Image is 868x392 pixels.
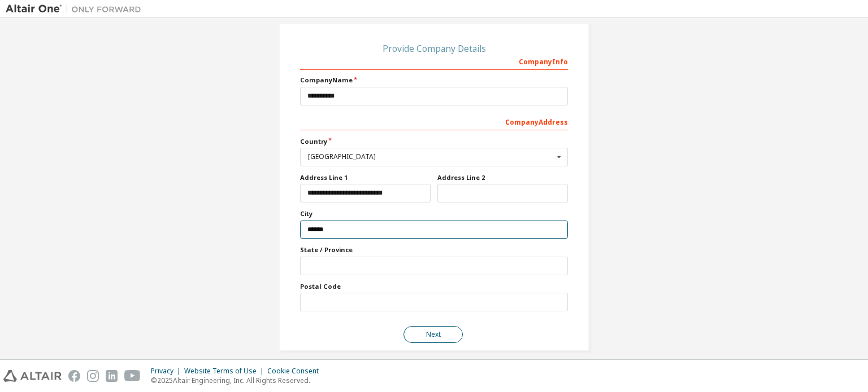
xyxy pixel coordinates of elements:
[300,52,568,70] div: Company Info
[300,137,568,146] label: Country
[300,245,568,254] label: State / Province
[300,112,568,130] div: Company Address
[437,173,568,182] label: Address Line 2
[151,376,325,385] p: © 2025 Altair Engineering, Inc. All Rights Reserved.
[106,370,118,382] img: linkedin.svg
[300,209,568,218] label: City
[300,173,431,182] label: Address Line 1
[300,76,568,85] label: Company Name
[3,370,62,382] img: altair_logo.svg
[300,282,568,291] label: Postal Code
[6,3,147,15] img: Altair One
[87,370,99,382] img: instagram.svg
[124,370,141,382] img: youtube.svg
[267,367,325,376] div: Cookie Consent
[68,370,80,382] img: facebook.svg
[308,153,554,160] div: [GEOGRAPHIC_DATA]
[403,326,463,343] button: Next
[300,45,568,52] div: Provide Company Details
[151,367,184,376] div: Privacy
[184,367,267,376] div: Website Terms of Use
